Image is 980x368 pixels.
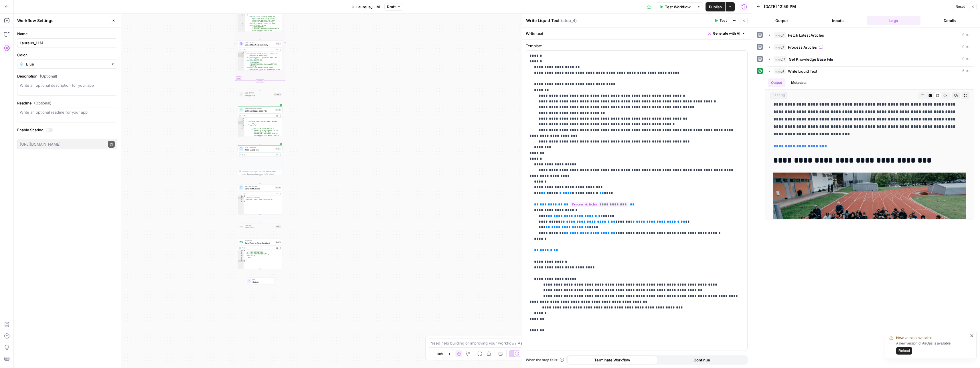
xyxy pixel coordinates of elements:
img: gmail%20(1).png [240,241,243,244]
g: Edge from step_4 to step_12 [260,176,260,184]
span: Publish [709,4,722,10]
div: 6 [238,31,245,56]
img: gmail%20(1).png [240,225,243,228]
button: 0 ms [765,55,974,64]
span: step_7 [774,44,786,50]
span: 6 ms [962,69,971,74]
span: Write Liquid Text [788,68,817,74]
span: 50% [437,351,444,356]
span: 0 ms [962,57,971,62]
div: Workflow Settings [17,18,108,23]
button: Continue [657,355,747,365]
div: 2 [238,252,244,253]
span: step_6 [774,32,786,38]
input: Untitled [20,40,115,46]
div: 2 [238,119,244,121]
div: 4 [238,23,245,25]
div: 4 [238,60,244,67]
div: IntegrationSend Email to New RecipientStep 11Output{ "id":"198c75270867c559", "threadId":"198c752... [238,239,282,269]
div: 5 [238,25,245,31]
div: 3 [238,57,244,60]
span: Laureus_LLM [356,4,380,10]
div: Complete [238,79,282,82]
div: Loop[ { "article_title":"Through rugby and golf, Associação Hurra fosters educational pathways fo... [238,1,282,32]
div: 2 [238,53,244,57]
div: Step 8 [276,42,281,45]
div: Step 4 [275,147,281,150]
span: Draft [387,4,396,9]
button: Generate with AI [706,30,748,37]
label: Enable Sharing [17,127,117,133]
span: Test [720,18,727,23]
span: Toggle code folding, rows 1 through 7 [242,250,244,252]
div: 6 [238,128,244,162]
label: Readme [17,100,117,106]
span: Reload [898,348,910,353]
span: Terminate Workflow [594,357,630,363]
div: Output [242,153,274,156]
span: Toggle code folding, rows 2 through 21 [244,14,245,16]
g: Edge from step_7 to step_8 [260,32,260,40]
div: Write Liquid TextWrite Liquid TextStep 4OutputThis output is too large & has been abbreviated for... [238,145,282,176]
div: 3 [238,199,244,201]
div: 7 [238,260,244,262]
span: LLM · GPT-4.1 [245,41,274,43]
button: Metadata [788,78,810,87]
span: Copy the output [247,173,258,175]
div: EndOutput [238,278,282,284]
label: Name [17,31,117,37]
button: 6 ms [765,67,974,76]
span: Test Workflow [665,4,691,10]
button: Details [923,16,977,25]
span: Write Liquid Text [245,148,274,151]
label: Template [526,43,748,49]
span: Toggle code folding, rows 5 through 11 [243,126,244,128]
span: Output [252,280,272,283]
span: Reset [956,4,965,9]
span: New version available [896,335,932,341]
div: 3 [238,121,244,124]
span: (Optional) [34,100,52,106]
span: Toggle code folding, rows 4 through 6 [242,255,244,257]
span: Integration [245,224,274,226]
span: Toggle code folding, rows 1 through 20 [243,52,244,53]
div: Step 1 [274,93,281,96]
span: Continue [693,357,710,363]
a: When the step fails: [526,357,564,363]
div: Output [242,114,274,117]
div: IntegrationSend EmailStep 5 [238,223,282,230]
div: 5 [238,67,244,86]
span: 0 ms [962,33,971,38]
span: Generate with AI [713,31,740,36]
span: LLM · GPT-4.1 [245,92,272,94]
span: (Optional) [40,73,57,79]
label: Description [17,73,117,79]
div: Write text [522,27,751,39]
span: Send Email [245,226,274,229]
button: Logs [867,16,921,25]
div: Complete [256,79,264,82]
label: Color [17,52,117,58]
div: 1 [238,52,244,53]
button: Publish [706,2,725,11]
g: Edge from step_5 to step_11 [260,230,260,238]
span: Get Knowledge Base File [245,107,274,110]
div: Step 5 [276,225,281,228]
span: Generate Article Summary [245,43,274,46]
div: 5 [238,126,244,128]
div: A new version of AirOps is available. [896,341,968,355]
span: Run Code · Python [245,185,274,187]
span: Process Articles [788,44,817,50]
span: Toggle code folding, rows 2 through 13 [243,119,244,121]
button: 0 ms [765,31,974,40]
div: 5 [238,257,244,258]
div: 4 [238,201,244,202]
button: Test Workflow [656,2,694,11]
textarea: Write Liquid Text [526,18,560,23]
span: Get Knowledge Base File [245,109,274,112]
g: Edge from step_7-iteration-end to step_1 [260,82,260,91]
div: 3 [238,253,244,255]
div: Get Knowledge Base FileGet Knowledge Base FileStep 13Output[ { "document_name":"Laureus email Hea... [238,106,282,137]
span: Fetch Latest Articles [788,32,824,38]
button: close [970,333,974,338]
